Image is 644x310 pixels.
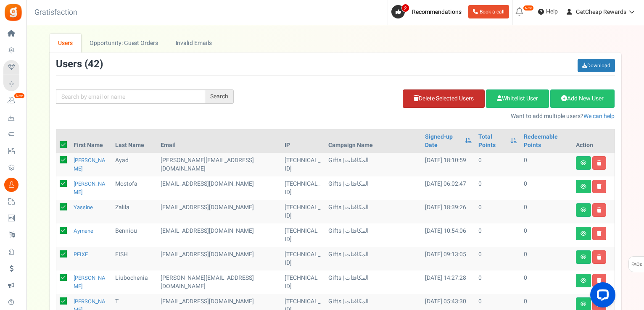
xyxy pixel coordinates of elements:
td: subscriber [157,247,281,271]
th: First Name [70,129,112,153]
td: 0 [475,247,520,271]
i: View details [581,302,586,307]
i: View details [581,231,586,236]
a: New [3,94,23,108]
td: Gifts | المكافئات [325,247,422,271]
td: Zalila [112,200,157,223]
td: 0 [475,271,520,294]
i: Delete user [597,160,602,166]
td: Gifts | المكافئات [325,200,422,223]
a: Add New User [550,89,615,108]
td: [TECHNICAL_ID] [281,247,325,271]
th: IP [281,129,325,153]
td: 0 [475,176,520,200]
a: Signed-up Date [425,133,461,150]
a: 2 Recommendations [391,5,465,18]
i: View details [581,208,586,213]
p: Want to add multiple users? [246,112,615,121]
a: [PERSON_NAME] [74,180,106,196]
i: View details [581,184,586,189]
td: [TECHNICAL_ID] [281,200,325,223]
td: [EMAIL_ADDRESS][DOMAIN_NAME] [157,176,281,200]
td: [TECHNICAL_ID] [281,176,325,200]
td: [TECHNICAL_ID] [281,271,325,294]
td: 0 [520,247,572,271]
em: New [523,5,534,11]
td: Mostofa [112,176,157,200]
td: 0 [520,176,572,200]
th: Last Name [112,129,157,153]
span: GetCheap Rewards [576,8,626,16]
td: Liubochenia [112,271,157,294]
td: [DATE] 09:13:05 [422,247,475,271]
h3: Gratisfaction [25,4,87,21]
td: Gifts | المكافئات [325,176,422,200]
td: 0 [475,153,520,176]
td: subscriber [157,223,281,247]
th: Campaign Name [325,129,422,153]
td: Gifts | المكافئات [325,223,422,247]
h3: Users ( ) [56,59,103,70]
td: Benniou [112,223,157,247]
i: Delete user [597,184,602,189]
a: [PERSON_NAME] [74,156,106,173]
a: We can help [583,112,615,121]
td: 0 [520,153,572,176]
td: [DATE] 10:54:06 [422,223,475,247]
div: Search [205,89,234,104]
a: Help [535,5,561,18]
a: Redeemable Points [524,133,569,150]
td: ayad [112,153,157,176]
a: Users [50,34,82,53]
a: Yassine [74,203,93,211]
input: Search by email or name [56,89,205,104]
a: Opportunity: Guest Orders [81,34,166,53]
a: Invalid Emails [167,34,220,53]
span: FAQs [631,257,642,273]
a: Delete Selected Users [403,89,485,108]
td: [DATE] 14:27:28 [422,271,475,294]
i: Delete user [597,208,602,213]
th: Action [573,129,615,153]
span: Recommendations [412,8,462,16]
span: 42 [88,57,100,71]
td: subscriber [157,200,281,223]
td: Gifts | المكافئات [325,271,422,294]
em: New [14,93,25,99]
td: [DATE] 06:02:47 [422,176,475,200]
a: Total Points [478,133,506,150]
td: subscriber [157,153,281,176]
a: Aymene [74,227,93,235]
td: FISH [112,247,157,271]
a: Download [578,59,615,72]
span: 2 [401,4,409,12]
i: Delete user [597,231,602,236]
i: View details [581,160,586,166]
td: [DATE] 18:10:59 [422,153,475,176]
th: Email [157,129,281,153]
i: Delete user [597,278,602,283]
td: [DATE] 18:39:26 [422,200,475,223]
a: Book a call [468,5,509,18]
td: Gifts | المكافئات [325,153,422,176]
td: [TECHNICAL_ID] [281,153,325,176]
img: Gratisfaction [4,3,23,22]
i: Delete user [597,255,602,260]
a: PEIXE [74,250,88,258]
td: 0 [520,223,572,247]
td: 0 [520,200,572,223]
td: 0 [475,223,520,247]
td: 0 [475,200,520,223]
td: 0 [520,271,572,294]
td: subscriber [157,271,281,294]
span: Help [544,8,558,16]
i: View details [581,255,586,260]
i: View details [581,278,586,283]
a: Whitelist User [486,89,549,108]
td: [TECHNICAL_ID] [281,223,325,247]
a: [PERSON_NAME] [74,274,106,290]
